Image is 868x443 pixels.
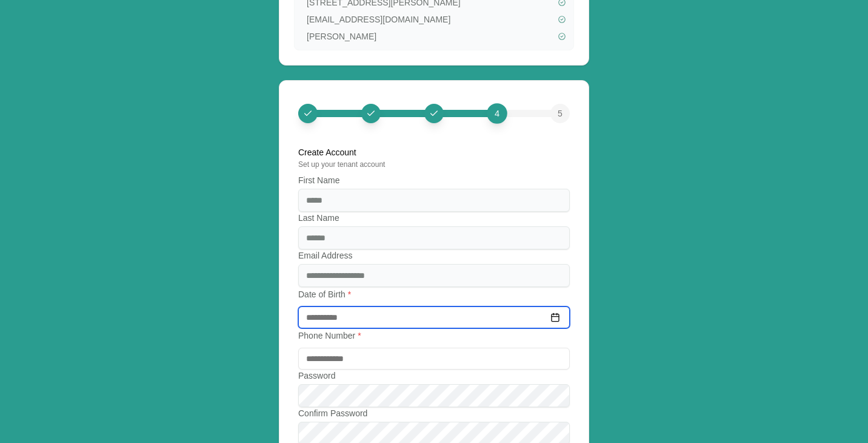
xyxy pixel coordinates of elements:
span: [EMAIL_ADDRESS][DOMAIN_NAME] [307,13,553,25]
label: Last Name [298,212,570,224]
label: Date of Birth [298,289,351,299]
div: Create Account [298,146,570,158]
label: Password [298,370,570,382]
label: Phone Number [298,331,361,340]
span: [PERSON_NAME] [307,30,553,42]
label: First Name [298,174,570,186]
span: 4 [495,107,499,120]
span: 5 [558,107,563,120]
label: Email Address [298,249,570,262]
label: Confirm Password [298,407,570,419]
div: Set up your tenant account [298,160,570,169]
